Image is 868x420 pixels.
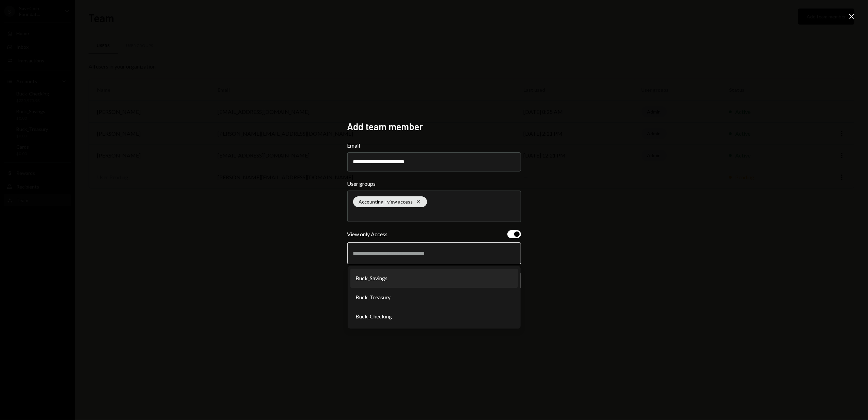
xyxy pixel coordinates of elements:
div: Accounting - view access [353,196,427,207]
h2: Add team member [347,120,521,133]
label: Email [347,141,521,150]
div: View only Access [347,230,388,238]
li: Buck_Treasury [350,288,518,307]
label: User groups [347,180,521,188]
li: Buck_Savings [350,269,518,288]
li: Buck_Checking [350,307,518,326]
